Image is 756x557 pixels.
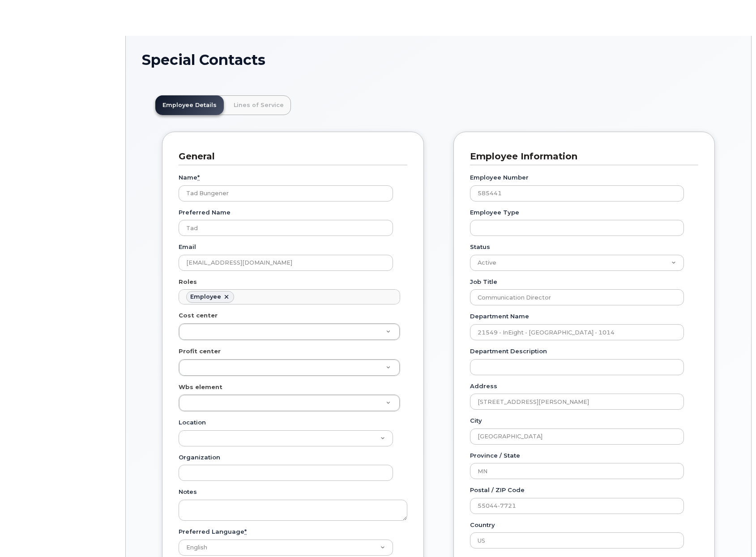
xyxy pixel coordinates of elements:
[179,488,197,496] label: Notes
[470,312,529,321] label: Department Name
[470,521,495,529] label: Country
[197,174,200,181] abbr: required
[470,382,497,390] label: Address
[179,527,247,536] label: Preferred Language
[190,293,221,300] div: Employee
[179,150,401,163] h3: General
[155,95,224,115] a: Employee Details
[470,416,482,425] label: City
[179,208,231,217] label: Preferred Name
[244,528,247,535] abbr: required
[470,150,692,163] h3: Employee Information
[226,95,291,115] a: Lines of Service
[470,278,497,286] label: Job Title
[179,347,221,356] label: Profit center
[470,208,519,217] label: Employee Type
[179,278,197,286] label: Roles
[179,418,206,427] label: Location
[179,311,218,320] label: Cost center
[470,486,525,494] label: Postal / ZIP Code
[179,383,222,391] label: Wbs element
[470,173,529,182] label: Employee Number
[470,243,490,251] label: Status
[179,173,200,182] label: Name
[179,453,220,462] label: Organization
[179,243,196,251] label: Email
[142,52,735,68] h1: Special Contacts
[470,451,520,460] label: Province / State
[470,347,547,356] label: Department Description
